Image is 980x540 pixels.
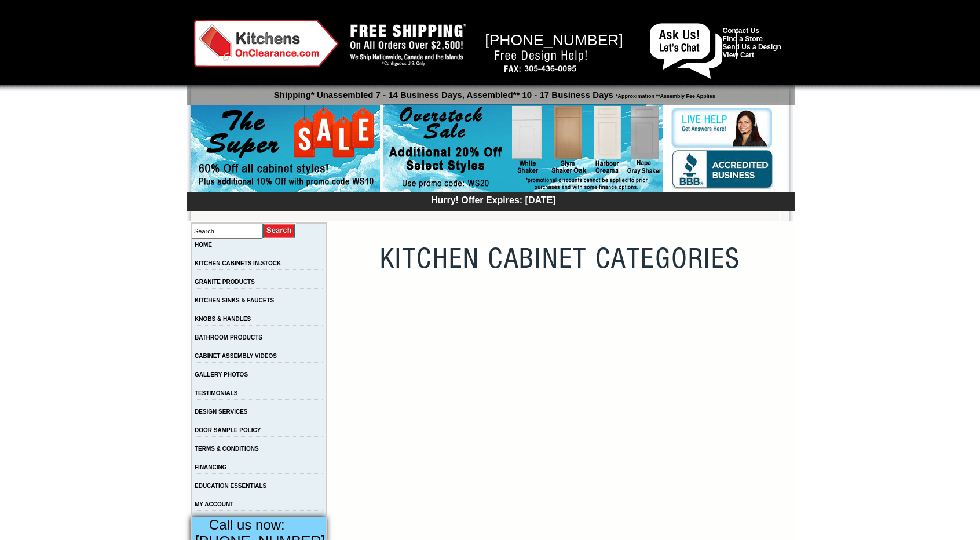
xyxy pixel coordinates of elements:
a: Find a Store [723,35,763,43]
img: Kitchens on Clearance Logo [194,20,339,67]
a: CABINET ASSEMBLY VIDEOS [195,353,277,359]
a: Send Us a Design [723,43,781,51]
a: KITCHEN SINKS & FAUCETS [195,297,274,304]
a: View Cart [723,51,754,59]
span: [PHONE_NUMBER] [485,31,623,49]
a: GRANITE PRODUCTS [195,279,255,285]
a: FINANCING [195,464,227,470]
a: DOOR SAMPLE POLICY [195,427,261,433]
a: MY ACCOUNT [195,501,233,508]
a: KNOBS & HANDLES [195,316,251,322]
a: DESIGN SERVICES [195,408,248,415]
span: Call us now: [209,517,285,532]
a: BATHROOM PRODUCTS [195,334,262,341]
a: GALLERY PHOTOS [195,371,248,378]
span: *Approximation **Assembly Fee Applies [613,90,715,99]
a: EDUCATION ESSENTIALS [195,483,266,489]
a: HOME [195,242,212,248]
a: TERMS & CONDITIONS [195,446,259,452]
p: Shipping* Unassembled 7 - 14 Business Days, Assembled** 10 - 17 Business Days [192,85,795,100]
div: Hurry! Offer Expires: [DATE] [192,194,795,206]
input: Submit [263,223,296,239]
a: TESTIMONIALS [195,390,237,396]
a: Contact Us [723,27,759,35]
a: KITCHEN CABINETS IN-STOCK [195,260,281,267]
